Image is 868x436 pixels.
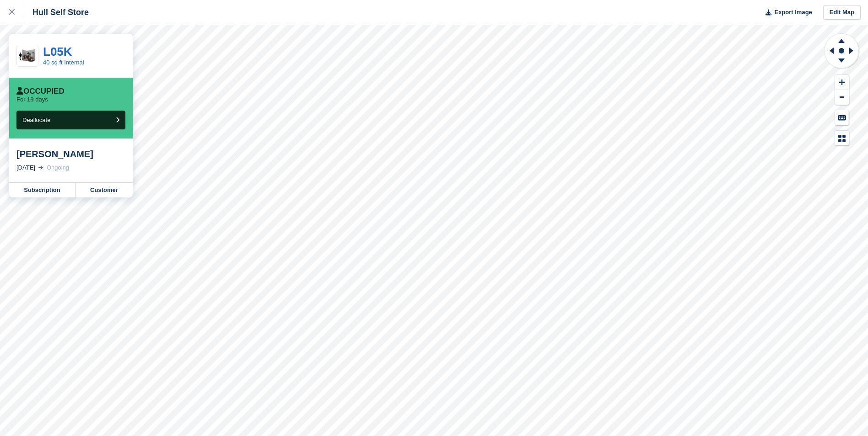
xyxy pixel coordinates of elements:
[22,117,50,123] span: Deallocate
[835,131,849,146] button: Map Legend
[774,8,812,17] span: Export Image
[43,59,84,66] a: 40 sq ft Internal
[835,90,849,105] button: Zoom Out
[16,96,48,103] p: For 19 days
[38,166,43,170] img: arrow-right-light-icn-cde0832a797a2874e46488d9cf13f60e5c3a73dbe684e267c42b8395dfbc2abf.svg
[760,5,812,20] button: Export Image
[16,149,125,160] div: [PERSON_NAME]
[24,7,89,18] div: Hull Self Store
[16,87,65,96] div: Occupied
[17,48,38,64] img: 40-sqft-unit%20(1).jpg
[43,45,72,58] a: L05K
[835,75,849,90] button: Zoom In
[75,183,133,197] a: Customer
[823,5,861,20] a: Edit Map
[16,111,125,129] button: Deallocate
[16,163,35,172] div: [DATE]
[9,183,75,197] a: Subscription
[835,110,849,125] button: Keyboard Shortcuts
[47,163,69,172] div: Ongoing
